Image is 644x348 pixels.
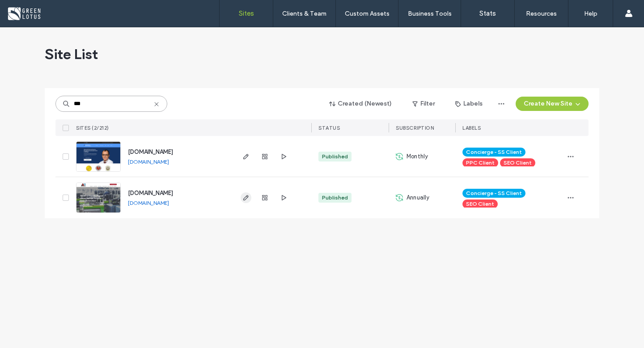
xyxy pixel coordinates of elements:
[282,10,326,17] label: Clients & Team
[403,97,444,111] button: Filter
[462,125,481,131] span: LABELS
[322,153,348,161] div: Published
[322,194,348,202] div: Published
[21,6,39,14] span: Help
[396,125,434,131] span: Subscription
[407,152,428,161] span: Monthly
[128,149,173,155] a: [DOMAIN_NAME]
[128,199,169,206] a: [DOMAIN_NAME]
[466,148,522,156] span: Concierge - SS Client
[504,159,532,167] span: SEO Client
[466,159,495,167] span: PPC Client
[76,125,109,131] span: SITES (2/212)
[345,10,390,17] label: Custom Assets
[128,158,169,165] a: [DOMAIN_NAME]
[322,97,400,111] button: Created (Newest)
[466,189,522,197] span: Concierge - SS Client
[584,10,597,17] label: Help
[318,125,340,131] span: STATUS
[466,200,494,208] span: SEO Client
[479,9,496,17] label: Stats
[45,45,98,63] span: Site List
[407,193,430,202] span: Annually
[516,97,589,111] button: Create New Site
[408,10,452,17] label: Business Tools
[526,10,557,17] label: Resources
[447,97,491,111] button: Labels
[239,9,254,17] label: Sites
[128,190,173,196] a: [DOMAIN_NAME]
